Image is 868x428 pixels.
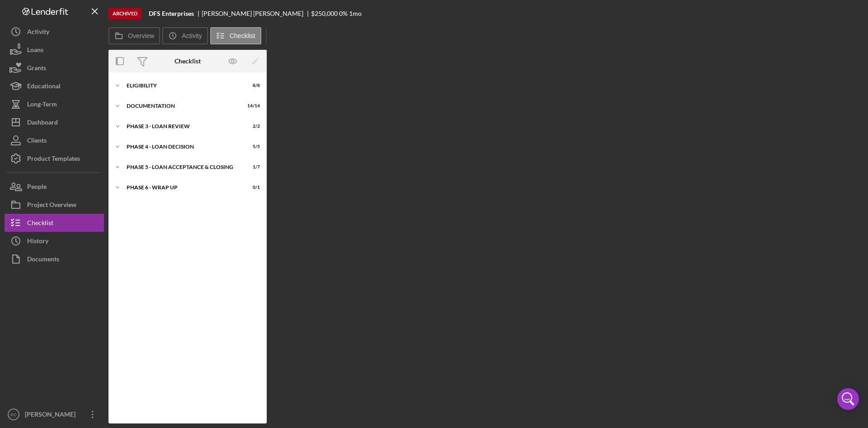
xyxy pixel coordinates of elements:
[5,149,104,168] button: Product Templates
[108,8,142,19] div: Archived
[23,405,81,426] div: [PERSON_NAME]
[127,83,237,88] div: Eligibility
[230,32,255,39] label: Checklist
[244,144,260,149] div: 5 / 5
[202,10,311,17] div: [PERSON_NAME] [PERSON_NAME]
[182,32,202,39] label: Activity
[5,214,104,232] button: Checklist
[149,10,194,17] b: DFS Enterprises
[210,27,261,44] button: Checklist
[27,77,61,97] div: Educational
[339,10,348,17] div: 0 %
[5,95,104,113] button: Long-Term
[27,59,46,79] div: Grants
[5,178,104,196] button: People
[311,10,338,17] div: $250,000
[11,412,17,417] text: FC
[244,103,260,109] div: 14 / 14
[244,185,260,190] div: 0 / 1
[244,124,260,129] div: 2 / 2
[349,10,362,17] div: 1 mo
[5,232,104,250] button: History
[5,41,104,59] button: Loans
[127,164,237,170] div: Phase 5 - Loan acceptance & Closing
[27,41,43,61] div: Loans
[162,27,208,44] button: Activity
[5,131,104,149] button: Clients
[175,58,201,65] div: Checklist
[27,23,49,43] div: Activity
[127,144,237,149] div: Phase 4 - Loan Decision
[5,250,104,268] button: Documents
[27,95,57,115] div: Long-Term
[108,27,160,44] button: Overview
[5,196,104,214] button: Project Overview
[127,124,237,129] div: Phase 3 - Loan review
[5,23,104,41] button: Activity
[27,113,58,134] div: Dashboard
[5,113,104,131] button: Dashboard
[27,196,76,216] div: Project Overview
[5,77,104,95] button: Educational
[128,32,154,39] label: Overview
[27,250,59,270] div: Documents
[27,232,48,252] div: History
[5,405,104,423] button: FC[PERSON_NAME]
[27,131,47,152] div: Clients
[27,178,47,198] div: People
[5,59,104,77] button: Grants
[837,388,859,410] div: Open Intercom Messenger
[127,185,237,190] div: Phase 6 - Wrap up
[244,164,260,170] div: 1 / 7
[27,214,53,234] div: Checklist
[244,83,260,88] div: 8 / 8
[127,103,237,109] div: Documentation
[27,149,80,170] div: Product Templates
